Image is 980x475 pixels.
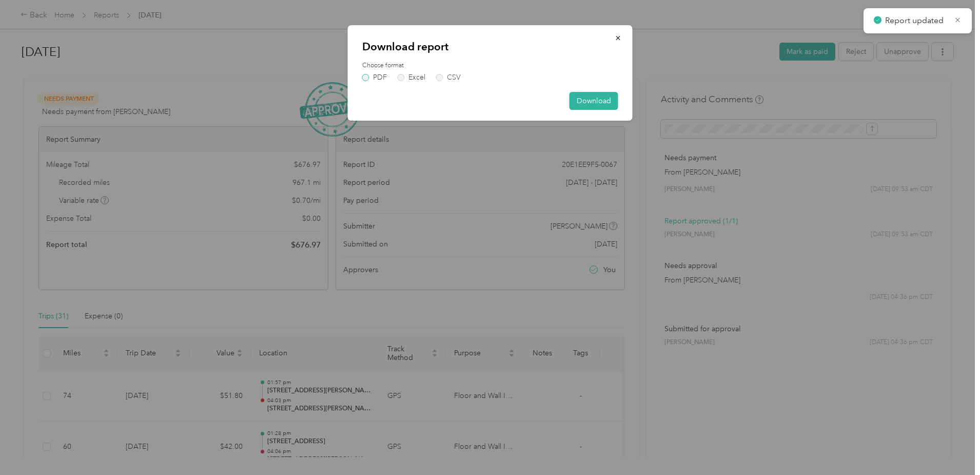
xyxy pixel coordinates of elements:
label: Excel [398,74,425,81]
label: CSV [436,74,461,81]
label: PDF [362,74,387,81]
label: Choose format [362,61,618,70]
button: Download [570,92,618,110]
p: Download report [362,40,618,54]
p: Report updated [885,14,947,27]
iframe: Everlance-gr Chat Button Frame [923,417,980,475]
